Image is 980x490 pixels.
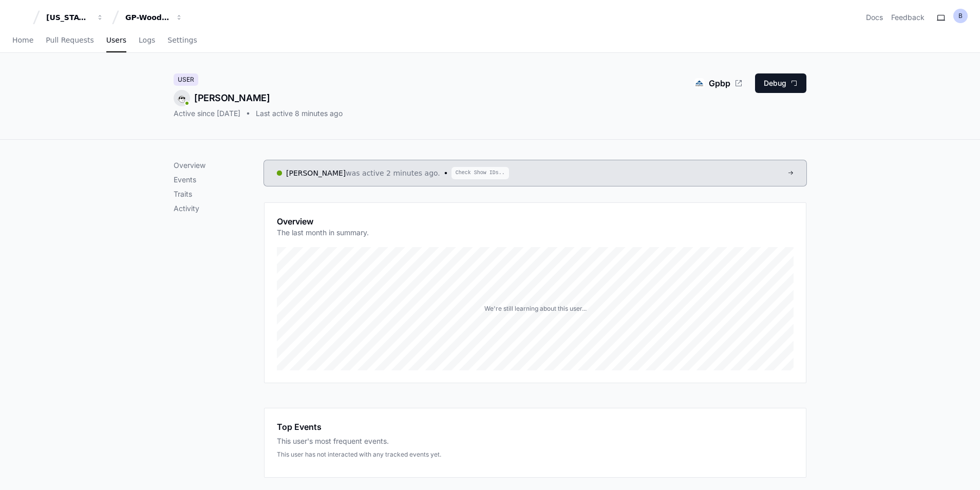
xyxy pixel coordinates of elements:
img: gapac.com [694,78,705,88]
a: Users [106,29,126,52]
div: We're still learning about this user... [484,305,587,313]
span: Gpbp [709,77,730,89]
span: Home [12,37,33,43]
p: The last month in summary. [277,228,369,238]
p: Events [174,175,264,185]
h1: Top Events [277,421,322,433]
span: Settings [167,37,197,43]
p: Activity [174,203,264,214]
div: [PERSON_NAME] [174,90,343,106]
img: 9.svg [175,91,189,105]
span: Check Show IDs.. [451,167,509,179]
span: Logs [139,37,155,43]
a: Gpbp [709,77,743,89]
div: This user's most frequent events. [277,436,794,446]
button: Debug [755,73,806,93]
a: Home [12,29,33,52]
button: Feedback [891,12,925,23]
button: GP-WoodDuck 2.0 [121,8,187,27]
div: Last active 8 minutes ago [256,108,343,119]
div: GP-WoodDuck 2.0 [125,12,169,23]
p: Traits [174,189,264,199]
a: Docs [866,12,883,23]
a: Logs [139,29,155,52]
div: Active since [DATE] [174,108,240,119]
div: User [174,73,198,86]
div: [US_STATE] Pacific [46,12,90,23]
a: Settings [167,29,197,52]
button: B [953,9,968,23]
a: [PERSON_NAME] [286,169,346,177]
span: Pull Requests [46,37,93,43]
app-pz-page-link-header: Overview [277,215,794,244]
h1: B [958,12,963,20]
h1: Overview [277,215,369,228]
button: [US_STATE] Pacific [42,8,108,27]
div: This user has not interacted with any tracked events yet. [277,450,794,459]
a: [PERSON_NAME]was active 2 minutes ago.Check Show IDs.. [264,160,806,186]
span: was active 2 minutes ago. [346,168,440,178]
span: Users [106,37,126,43]
p: Overview [174,160,264,171]
a: Pull Requests [46,29,93,52]
iframe: Open customer support [947,456,975,484]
